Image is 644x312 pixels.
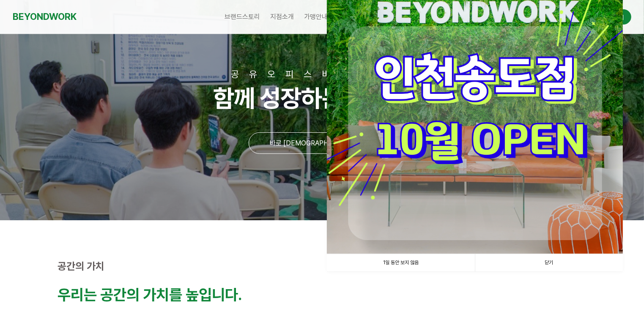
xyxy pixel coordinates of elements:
a: 지점소개 [266,6,299,27]
a: 닫기 [475,254,623,271]
a: 1일 동안 보지 않음 [327,254,475,271]
span: 가맹안내 [304,13,328,21]
strong: 우리는 공간의 가치를 높입니다. [58,286,242,304]
a: 가맹안내 [299,6,333,27]
a: BEYONDWORK [13,9,77,25]
span: 브랜드스토리 [225,13,260,21]
strong: 공간의 가치 [58,260,105,272]
span: 지점소개 [271,13,294,21]
a: 브랜드스토리 [220,6,266,27]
